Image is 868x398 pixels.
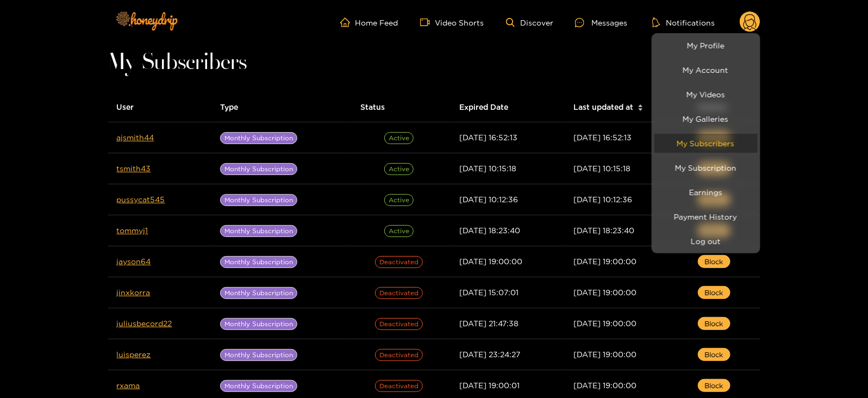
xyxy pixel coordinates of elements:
a: My Subscribers [654,134,758,153]
a: My Account [654,60,758,79]
button: Log out [654,232,758,251]
a: My Subscription [654,158,758,177]
a: My Profile [654,36,758,55]
a: Payment History [654,207,758,226]
a: My Videos [654,85,758,104]
a: My Galleries [654,109,758,128]
a: Earnings [654,183,758,202]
